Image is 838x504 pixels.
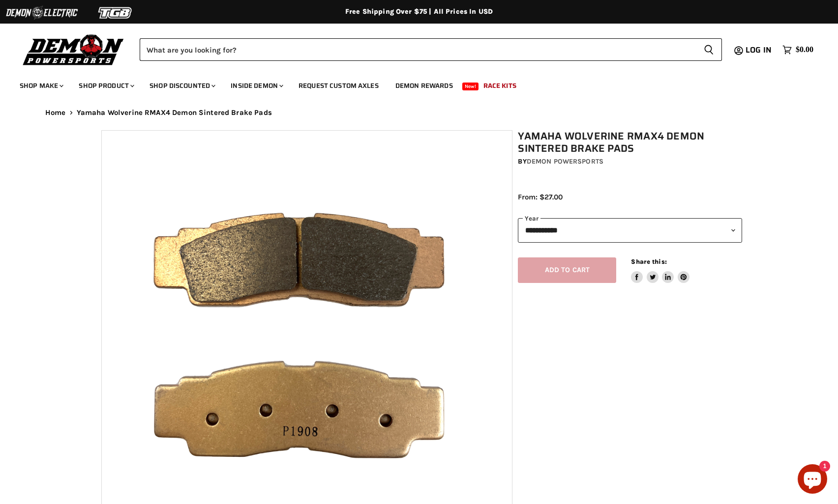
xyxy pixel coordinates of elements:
form: Product [140,38,722,61]
span: Yamaha Wolverine RMAX4 Demon Sintered Brake Pads [77,109,272,117]
a: Inside Demon [223,76,289,96]
img: Demon Powersports [20,32,127,67]
a: Demon Rewards [388,76,460,96]
select: year [518,218,742,242]
a: Shop Make [12,76,69,96]
a: Shop Product [71,76,140,96]
a: Race Kits [476,76,524,96]
span: Share this: [631,258,666,265]
a: $0.00 [778,43,818,57]
inbox-online-store-chat: Shopify online store chat [795,464,830,496]
ul: Main menu [12,72,811,96]
div: Free Shipping Over $75 | All Prices In USD [26,7,812,16]
aside: Share this: [631,257,689,283]
img: Demon Electric Logo 2 [5,3,79,22]
div: by [518,156,742,167]
a: Log in [741,46,778,55]
a: Request Custom Axles [291,76,386,96]
span: $0.00 [796,45,813,55]
nav: Breadcrumbs [26,109,812,117]
a: Home [45,109,66,117]
span: From: $27.00 [518,193,563,201]
h1: Yamaha Wolverine RMAX4 Demon Sintered Brake Pads [518,130,742,155]
span: Log in [746,44,772,56]
span: New! [462,83,479,90]
img: TGB Logo 2 [79,3,152,22]
a: Shop Discounted [142,76,221,96]
button: Search [696,38,722,61]
a: Demon Powersports [527,157,603,166]
input: Search [140,38,696,61]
